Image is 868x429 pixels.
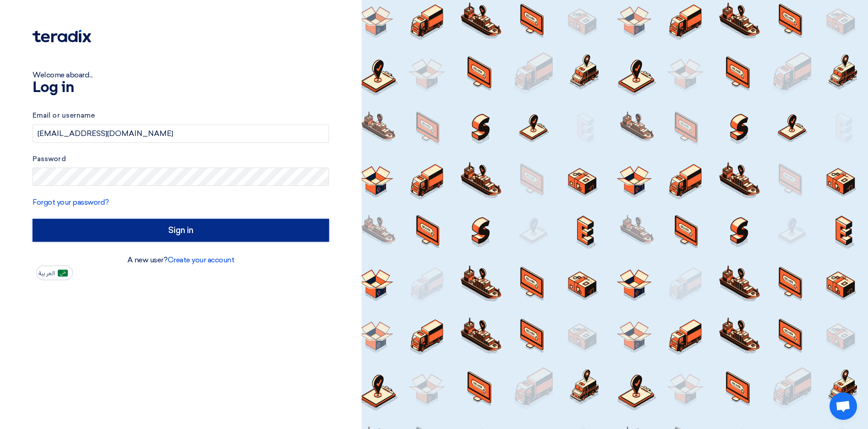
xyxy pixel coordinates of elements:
a: Create your account [168,255,235,264]
input: Enter your business email or username [33,125,329,143]
span: العربية [38,270,55,277]
font: A new user? [127,255,235,264]
img: Teradix logo [33,30,91,43]
a: Open chat [830,392,857,420]
input: Sign in [33,219,329,242]
img: ar-AR.png [58,270,68,277]
label: Password [33,154,329,164]
h1: Log in [33,81,329,95]
div: Welcome aboard... [33,70,329,81]
button: العربية [36,266,73,280]
a: Forgot your password? [33,198,109,206]
label: Email or username [33,110,329,121]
